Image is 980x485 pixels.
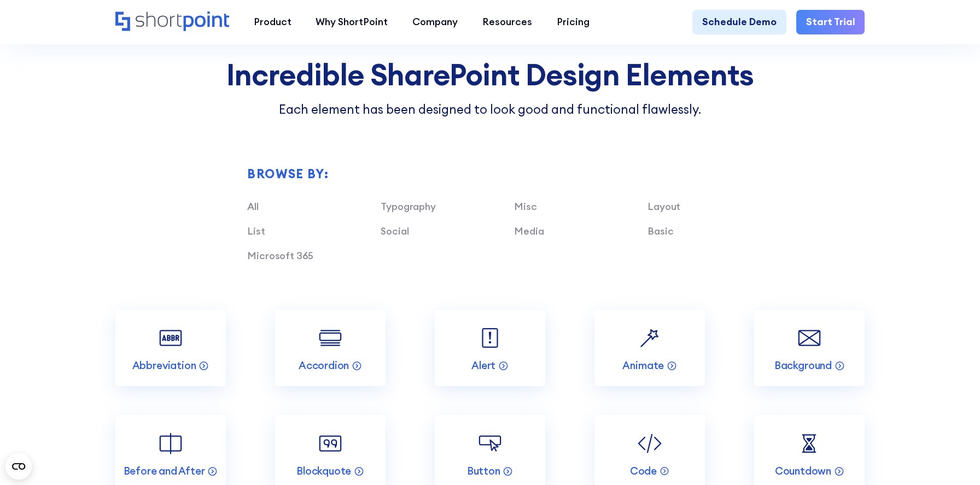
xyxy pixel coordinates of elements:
div: Why ShortPoint [316,15,388,30]
iframe: Chat Widget [925,433,980,485]
a: List [247,225,265,237]
a: All [247,200,258,213]
a: Company [400,10,470,34]
a: Why ShortPoint [304,10,400,34]
a: Pricing [544,10,602,34]
p: Accordion [299,359,349,372]
div: Product [254,15,291,30]
img: Background [795,323,824,353]
a: Accordion [275,310,386,386]
a: Home [115,11,229,33]
a: Background [754,310,865,386]
a: Media [514,225,544,237]
p: Each element has been designed to look good and functional flawlessly. [115,101,865,119]
p: Background [774,359,832,372]
img: Before and After [156,429,185,458]
div: Company [412,15,458,30]
a: Resources [470,10,545,34]
a: Basic [647,225,673,237]
a: Schedule Demo [692,10,786,34]
a: Alert [435,310,546,386]
p: Alert [471,359,495,372]
p: Button [467,464,500,477]
a: Microsoft 365 [247,249,313,262]
div: Resources [482,15,532,30]
a: Social [381,225,409,237]
img: Animate [635,323,664,353]
a: Typography [381,200,435,213]
img: Button [475,429,505,458]
p: Animate [622,359,664,372]
a: Misc [514,200,536,213]
img: Accordion [316,323,345,353]
img: Abbreviation [156,323,185,353]
a: Abbreviation [115,310,226,386]
p: Blockquote [296,464,351,477]
a: Product [241,10,304,34]
img: Code [635,429,664,458]
img: Alert [475,323,505,353]
a: Animate [594,310,705,386]
a: Layout [647,200,680,213]
h2: Incredible SharePoint Design Elements [115,59,865,91]
button: Open CMP widget [5,453,32,480]
img: Countdown [795,429,824,458]
div: Pricing [557,15,590,30]
p: Abbreviation [132,359,196,372]
a: Start Trial [796,10,865,34]
p: Before and After [124,464,205,477]
p: Countdown [775,464,831,477]
div: Browse by: [247,168,781,180]
p: Code [630,464,657,477]
img: Blockquote [316,429,345,458]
